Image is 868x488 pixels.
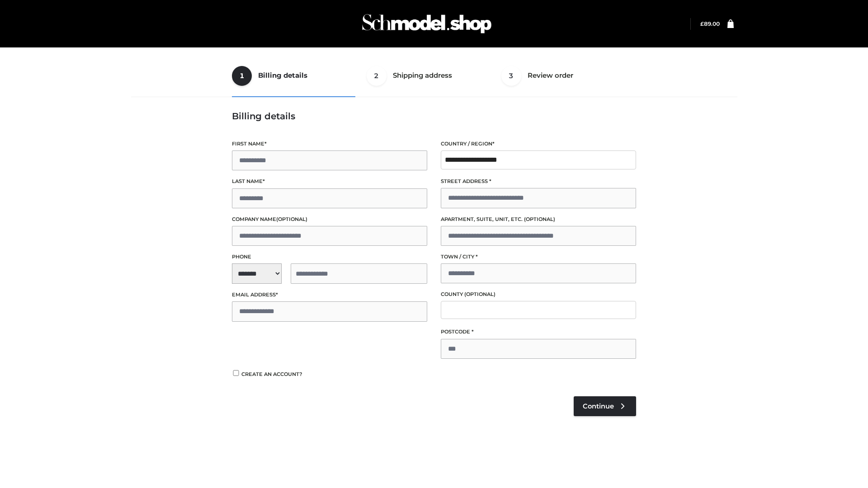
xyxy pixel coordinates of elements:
[574,396,636,416] a: Continue
[700,20,704,27] span: £
[441,177,636,186] label: Street address
[700,20,720,27] bdi: 89.00
[241,371,302,377] span: Create an account?
[441,140,636,148] label: Country / Region
[232,370,240,376] input: Create an account?
[583,402,614,410] span: Continue
[232,253,427,261] label: Phone
[441,253,636,261] label: Town / City
[232,215,427,224] label: Company name
[700,20,720,27] a: £89.00
[232,140,427,148] label: First name
[441,328,636,336] label: Postcode
[359,6,495,42] img: Schmodel Admin 964
[276,216,307,222] span: (optional)
[464,291,495,297] span: (optional)
[232,177,427,186] label: Last name
[441,290,636,299] label: County
[524,216,555,222] span: (optional)
[441,215,636,224] label: Apartment, suite, unit, etc.
[232,291,427,299] label: Email address
[232,111,636,122] h3: Billing details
